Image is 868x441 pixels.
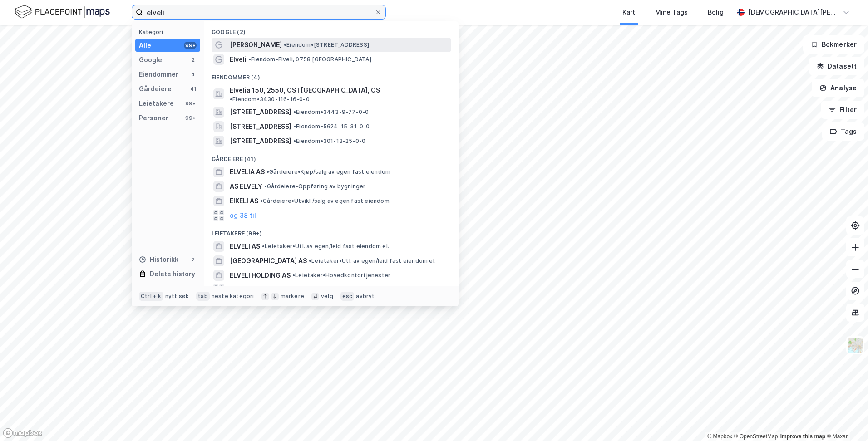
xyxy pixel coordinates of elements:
span: AS ELVELY [230,181,262,192]
div: Ctrl + k [139,292,163,301]
div: Kart [622,7,635,18]
div: markere [281,293,304,300]
button: og 38 til [230,210,256,221]
button: Filter [821,101,864,119]
span: [STREET_ADDRESS] [230,121,291,132]
span: • [293,108,296,115]
span: • [266,168,269,175]
div: nytt søk [165,293,189,300]
span: Elvelia 150, 2550, OS I [GEOGRAPHIC_DATA], OS [230,85,380,96]
span: • [248,56,251,63]
span: Leietaker • Utl. av egen/leid fast eiendom el. [262,243,389,250]
div: Personer [139,113,168,123]
div: Kontrollprogram for chat [823,397,868,441]
div: Mine Tags [655,7,688,18]
span: • [260,197,263,204]
img: logo.f888ab2527a4732fd821a326f86c7f29.svg [15,4,110,20]
div: 99+ [184,114,197,122]
div: Gårdeiere (41) [204,148,459,165]
div: Eiendommer [139,69,178,80]
a: Mapbox [707,433,732,440]
button: Bokmerker [803,35,864,54]
span: ELVELI AS [230,241,260,252]
button: Datasett [809,57,864,75]
span: Eiendom • 5624-15-31-0-0 [293,123,370,130]
span: Gårdeiere • Kjøp/salg av egen fast eiendom [266,168,390,176]
span: Leietaker • Hovedkontortjenester [292,272,390,279]
span: • [292,272,295,279]
div: tab [196,292,210,301]
iframe: Chat Widget [823,397,868,441]
span: [STREET_ADDRESS] [230,107,291,118]
span: • [309,257,311,264]
div: Google (2) [204,21,459,38]
div: Delete history [150,269,195,279]
img: Z [847,337,864,354]
div: Leietakere (99+) [204,223,459,239]
span: Eiendom • Elveli, 0758 [GEOGRAPHIC_DATA] [248,56,371,63]
div: esc [340,292,355,301]
span: [PERSON_NAME] [230,39,282,50]
div: neste kategori [212,293,254,300]
span: [GEOGRAPHIC_DATA] AS [230,255,307,266]
span: Elveli [230,54,247,65]
div: Gårdeiere [139,83,172,94]
div: [DEMOGRAPHIC_DATA][PERSON_NAME] [748,7,839,18]
input: Søk på adresse, matrikkel, gårdeiere, leietakere eller personer [143,5,375,19]
div: 2 [189,256,197,263]
span: [STREET_ADDRESS] [230,136,291,147]
span: Gårdeiere • Oppføring av bygninger [264,183,366,190]
span: • [293,137,296,144]
button: og 96 til [230,284,256,295]
div: 99+ [184,42,197,49]
span: • [264,183,267,190]
span: • [284,41,286,48]
span: Eiendom • [STREET_ADDRESS] [284,41,369,49]
div: Alle [139,40,151,51]
div: Historikk [139,254,178,265]
div: Bolig [708,7,724,18]
span: Eiendom • 3430-116-16-0-0 [230,96,310,103]
span: ELVELI HOLDING AS [230,270,291,281]
div: avbryt [356,293,375,300]
span: Eiendom • 301-13-25-0-0 [293,137,365,145]
div: velg [321,293,333,300]
div: 2 [189,56,197,64]
button: Tags [822,122,864,141]
span: • [293,123,296,130]
span: Eiendom • 3443-9-77-0-0 [293,108,369,116]
span: EIKELI AS [230,196,258,206]
span: Leietaker • Utl. av egen/leid fast eiendom el. [309,257,436,265]
div: 4 [189,71,197,78]
div: 41 [189,85,197,93]
a: Improve this map [780,433,825,440]
a: OpenStreetMap [734,433,778,440]
span: Gårdeiere • Utvikl./salg av egen fast eiendom [260,197,390,205]
button: Analyse [812,79,864,97]
a: Mapbox homepage [3,428,43,438]
span: • [262,243,265,250]
div: Leietakere [139,98,174,109]
div: Eiendommer (4) [204,67,459,83]
div: Kategori [139,29,200,35]
div: 99+ [184,100,197,107]
div: Google [139,54,162,65]
span: • [230,96,232,103]
span: ELVELIA AS [230,167,265,177]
